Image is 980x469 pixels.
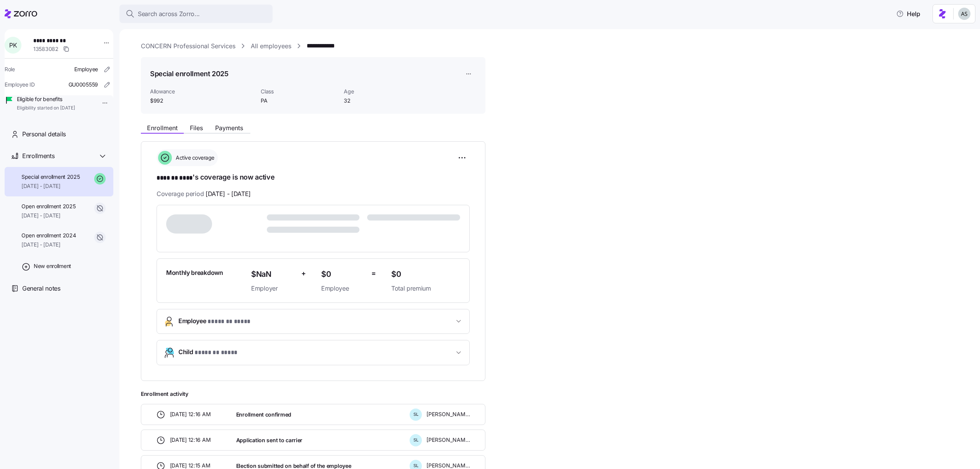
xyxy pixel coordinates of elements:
span: $992 [150,97,255,105]
span: Monthly breakdown [166,268,223,278]
span: Application sent to carrier [236,436,302,444]
span: Allowance [150,88,255,95]
h1: Special enrollment 2025 [150,69,229,78]
a: CONCERN Professional Services [141,41,235,51]
span: Search across Zorro... [138,9,200,19]
button: Search across Zorro... [119,5,273,23]
span: PA [261,97,338,105]
span: Enrollment [147,125,178,131]
span: Child [178,347,237,358]
img: c4d3a52e2a848ea5f7eb308790fba1e4 [958,8,970,20]
span: Eligible for benefits [17,95,75,103]
span: Employee [178,316,250,327]
span: Age [344,88,421,95]
span: P K [9,42,17,48]
span: Coverage period [157,189,251,199]
span: Total premium [391,284,460,293]
span: [DATE] - [DATE] [21,212,75,219]
span: Role [5,65,15,73]
span: Active coverage [173,154,214,162]
span: Enrollment confirmed [236,411,291,418]
span: $0 [321,268,365,281]
span: Open enrollment 2024 [21,232,76,239]
span: Employee [321,284,365,293]
span: Employer [251,284,295,293]
span: Help [896,9,920,18]
span: = [371,268,376,279]
a: All employees [251,41,291,51]
span: [DATE] - [DATE] [21,241,76,248]
span: Class [261,88,338,95]
span: Personal details [22,129,66,139]
span: [DATE] 12:16 AM [170,410,211,418]
span: Eligibility started on [DATE] [17,105,75,111]
span: Open enrollment 2025 [21,203,75,210]
span: Special enrollment 2025 [21,173,80,181]
span: $NaN [251,268,295,281]
span: + [301,268,306,279]
span: Employee ID [5,81,35,88]
span: Employee [74,65,98,73]
span: Payments [215,125,243,131]
span: 32 [344,97,421,105]
span: [PERSON_NAME] [426,410,470,418]
span: Enrollments [22,151,54,161]
span: S L [413,438,418,442]
span: 13583082 [33,45,59,53]
span: S L [413,412,418,417]
span: Enrollment activity [141,390,485,398]
span: [DATE] - [DATE] [206,189,251,199]
button: Help [890,6,926,21]
span: General notes [22,284,60,293]
h1: 's coverage is now active [157,172,470,183]
span: New enrollment [34,262,71,270]
span: [PERSON_NAME] [426,436,470,444]
span: [DATE] - [DATE] [21,182,80,190]
span: $0 [391,268,460,281]
span: S L [413,464,418,468]
span: [DATE] 12:16 AM [170,436,211,444]
span: Files [190,125,203,131]
span: GU0005559 [69,81,98,88]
